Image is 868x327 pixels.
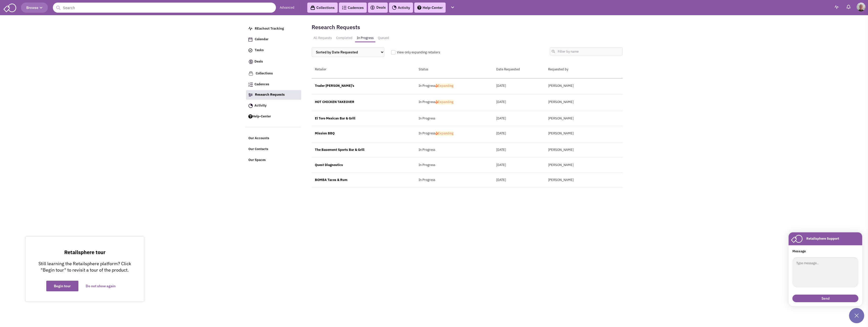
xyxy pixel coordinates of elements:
[256,71,273,75] span: Collections
[493,116,545,121] div: [DATE]
[415,178,493,182] div: In Progress
[389,3,413,13] a: Activity
[46,281,78,291] button: Begin tour
[415,131,493,137] div: In Progress
[415,84,493,90] div: In Progress
[307,3,338,13] a: Collections
[312,34,334,42] a: All Requests
[435,84,453,88] label: Expanding
[435,100,453,105] label: Expanding
[315,67,327,72] label: Retailer
[312,100,415,105] div: HOT CHICKEN TAKEOVER
[312,178,415,182] div: BOMBA Tacos & Rum
[545,148,623,152] div: [PERSON_NAME]
[339,3,367,13] a: Cadences
[246,24,301,34] a: REachout Tracking
[376,34,391,42] a: Queued
[312,116,415,121] div: El Toro Mexican Bar & Grill
[246,35,301,44] a: Calendar
[246,56,301,67] a: Deals
[493,178,545,182] div: [DATE]
[415,67,493,72] div: Status
[312,25,360,29] h2: Research Requests
[249,93,253,96] img: Research.png
[255,26,284,31] span: REachout Tracking
[312,131,415,136] div: Mission BBQ
[792,249,806,253] b: Message
[280,5,294,10] a: Advanced
[435,131,453,136] label: Expanding
[255,37,268,42] span: Calendar
[246,101,301,111] a: Activity
[246,134,301,143] a: Our Accounts
[4,3,16,12] img: SmartAdmin
[248,37,252,42] img: Calendar.png
[545,116,623,121] div: [PERSON_NAME]
[21,3,48,13] button: Browse
[246,69,301,78] a: Collections
[792,295,858,302] button: Send
[312,84,415,88] div: Trader [PERSON_NAME]'s
[248,71,253,76] img: icon-collection-lavender.png
[415,148,493,152] div: In Progress
[493,163,545,168] div: [DATE]
[26,5,42,10] span: Browse
[246,46,301,55] a: Tasks
[370,5,375,11] img: icon-deals.svg
[493,84,545,88] div: [DATE]
[415,116,493,121] div: In Progress
[857,3,865,11] img: Will Roth
[312,163,415,168] div: Quest Diagnostics
[493,148,545,152] div: [DATE]
[806,236,839,241] spann: Retailsphere Support
[248,147,268,151] span: Our Contacts
[246,90,301,100] a: Research Requests
[545,67,623,72] div: Requested by
[78,281,123,291] button: Do not show again
[545,163,623,168] div: [PERSON_NAME]
[342,6,346,9] img: Cadences_logo.png
[392,5,397,10] img: Activity.png
[36,249,134,255] p: Retailsphere tour
[254,103,267,108] span: Activity
[255,92,285,97] span: Research Requests
[493,131,545,136] div: [DATE]
[370,5,386,11] a: Deals
[545,84,623,88] div: [PERSON_NAME]
[248,83,253,87] img: Cadences_logo.png
[246,112,301,121] a: Help-Center
[248,114,252,118] img: help.png
[397,50,440,54] span: View only expanding retailers
[414,3,446,13] a: Help-Center
[255,48,264,52] span: Tasks
[248,59,253,65] img: icon-deals.svg
[312,148,415,152] div: The Basement Sports Bar & Grill
[355,34,375,43] a: In Progress
[254,82,269,87] span: Cadences
[248,104,253,108] img: Activity.png
[493,100,545,105] div: [DATE]
[246,80,301,89] a: Cadences
[545,100,623,105] div: [PERSON_NAME]
[248,158,266,162] span: Our Spaces
[545,178,623,182] div: [PERSON_NAME]
[53,3,276,13] input: Search
[493,67,545,72] div: Date Requested
[246,145,301,154] a: Our Contacts
[415,100,493,106] div: In Progress
[248,48,252,52] img: icon-tasks.png
[248,136,269,140] span: Our Accounts
[334,34,354,42] a: Completed
[415,163,493,168] div: In Progress
[246,155,301,165] a: Our Spaces
[310,5,315,10] img: icon-collection-lavender-black.svg
[417,6,421,10] img: help.png
[550,47,623,55] input: Filter by name
[36,260,134,273] p: Still learning the Retailsphere platform? Click "Begin tour" to revisit a tour of the product.
[545,131,623,136] div: [PERSON_NAME]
